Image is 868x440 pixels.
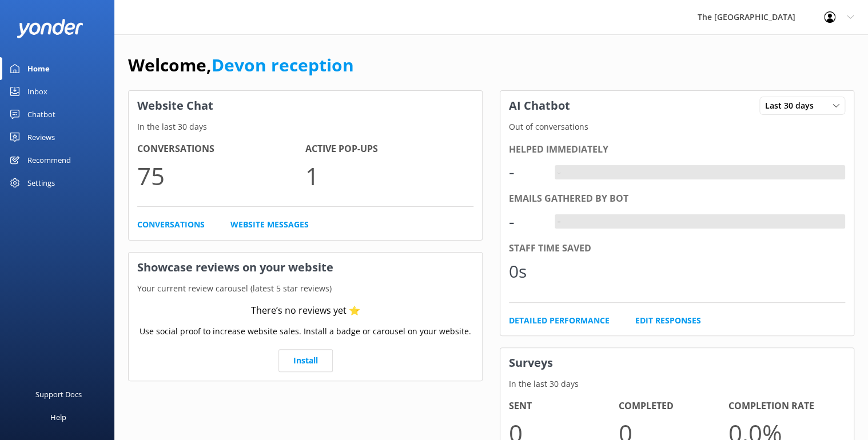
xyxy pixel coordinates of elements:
[128,51,354,79] h1: Welcome,
[230,218,309,231] a: Website Messages
[509,399,619,414] h4: Sent
[27,57,50,80] div: Home
[509,158,543,186] div: -
[35,383,82,406] div: Support Docs
[27,171,55,194] div: Settings
[509,314,610,327] a: Detailed Performance
[305,142,473,157] h4: Active Pop-ups
[500,91,579,121] h3: AI Chatbot
[728,399,838,414] h4: Completion Rate
[509,142,845,157] div: Helped immediately
[27,126,55,149] div: Reviews
[27,149,71,171] div: Recommend
[129,91,482,121] h3: Website Chat
[27,103,55,126] div: Chatbot
[27,80,47,103] div: Inbox
[50,406,66,429] div: Help
[305,157,473,195] p: 1
[137,142,305,157] h4: Conversations
[509,258,543,285] div: 0s
[555,165,563,180] div: -
[509,208,543,235] div: -
[137,157,305,195] p: 75
[500,348,854,378] h3: Surveys
[619,399,728,414] h4: Completed
[500,378,854,390] p: In the last 30 days
[129,282,482,295] p: Your current review carousel (latest 5 star reviews)
[251,303,360,318] div: There’s no reviews yet ⭐
[140,325,471,338] p: Use social proof to increase website sales. Install a badge or carousel on your website.
[129,253,482,282] h3: Showcase reviews on your website
[635,314,701,327] a: Edit Responses
[137,218,205,231] a: Conversations
[212,53,354,77] a: Devon reception
[765,99,821,112] span: Last 30 days
[17,19,83,38] img: yonder-white-logo.png
[555,214,563,229] div: -
[278,349,333,372] a: Install
[509,241,845,256] div: Staff time saved
[509,191,845,206] div: Emails gathered by bot
[129,121,482,133] p: In the last 30 days
[500,121,854,133] p: Out of conversations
